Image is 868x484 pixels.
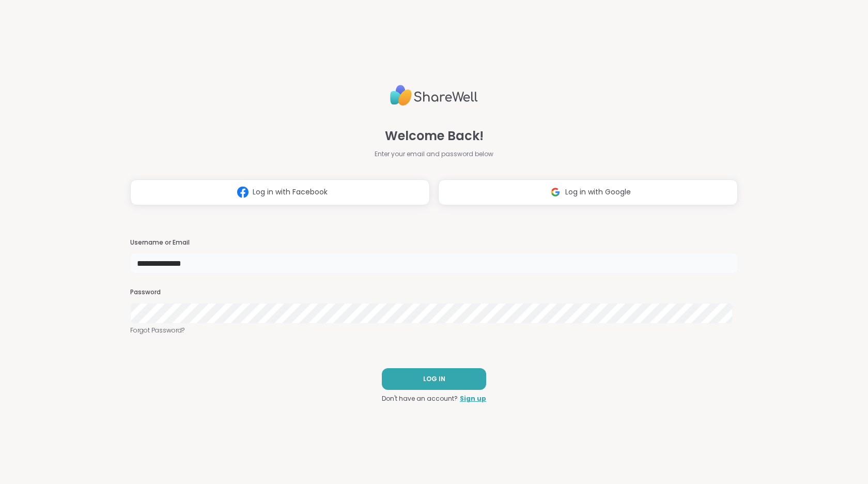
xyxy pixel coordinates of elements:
[565,187,631,198] span: Log in with Google
[385,127,484,145] span: Welcome Back!
[130,288,738,297] h3: Password
[382,394,458,403] span: Don't have an account?
[390,81,478,110] img: ShareWell Logo
[130,238,738,247] h3: Username or Email
[375,149,493,159] span: Enter your email and password below
[546,183,565,202] img: ShareWell Logomark
[438,179,738,205] button: Log in with Google
[130,326,738,335] a: Forgot Password?
[423,374,445,384] span: LOG IN
[460,394,486,403] a: Sign up
[382,368,486,390] button: LOG IN
[253,187,328,198] span: Log in with Facebook
[233,183,253,202] img: ShareWell Logomark
[130,179,430,205] button: Log in with Facebook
